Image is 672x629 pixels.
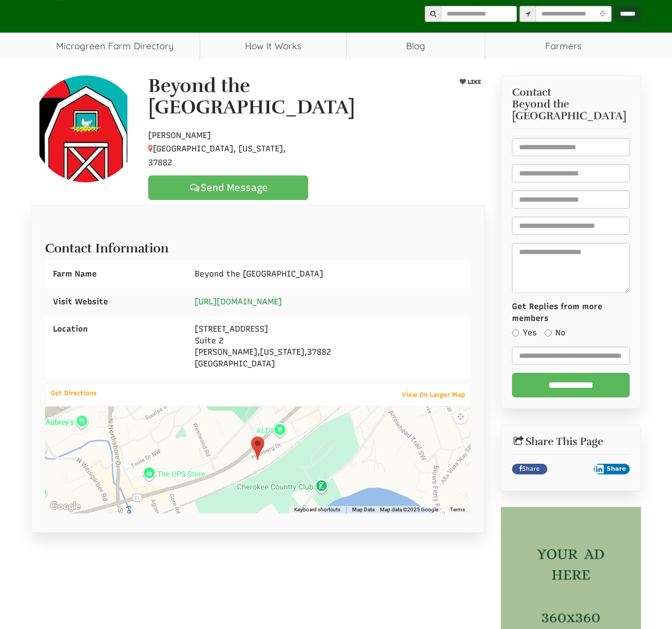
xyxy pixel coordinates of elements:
[195,269,323,279] span: Beyond the [GEOGRAPHIC_DATA]
[48,500,83,513] img: Google
[195,324,268,334] span: [STREET_ADDRESS]
[31,205,485,206] ul: Profile Tabs
[148,144,286,167] span: [GEOGRAPHIC_DATA], [US_STATE], 37882
[512,87,630,122] h3: Contact
[455,75,484,89] button: LIKE
[45,316,187,343] div: Location
[450,506,465,513] a: Terms
[148,175,308,200] a: Send Message
[200,33,346,59] a: How It Works
[396,387,470,402] a: View On Larger Map
[45,288,187,316] div: Visit Website
[187,316,470,378] div: Suite 2 , , [GEOGRAPHIC_DATA]
[45,260,187,288] div: Farm Name
[294,506,340,513] button: Keyboard shortcuts
[195,347,257,357] span: [PERSON_NAME]
[48,500,83,513] a: Open this area in Google Maps (opens a new window)
[545,327,566,339] label: No
[485,33,641,59] span: Farmers
[45,236,471,255] h2: Contact Information
[352,506,375,513] button: Map Data
[32,75,139,182] img: Contact Beyond the Barn Herb Farm
[465,79,480,86] span: LIKE
[148,131,211,140] span: [PERSON_NAME]
[512,436,630,448] h2: Share This Page
[307,347,331,357] span: 37882
[195,297,282,306] a: [URL][DOMAIN_NAME]
[512,327,537,339] label: Yes
[512,301,630,324] label: Get Replies from more members
[512,98,630,122] span: Beyond the [GEOGRAPHIC_DATA]
[454,410,468,424] button: Map camera controls
[148,75,433,118] h1: Beyond the [GEOGRAPHIC_DATA]
[512,329,519,336] input: Yes
[594,464,630,474] button: Share
[260,347,304,357] span: [US_STATE]
[553,464,589,474] iframe: X Post Button
[597,11,608,18] i: Use Current Location
[545,329,552,336] input: No
[31,33,200,59] a: Microgreen Farm Directory
[45,387,102,400] a: Get Directions
[512,464,548,474] a: Share
[380,506,438,513] span: Map data ©2025 Google
[347,33,485,59] a: Blog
